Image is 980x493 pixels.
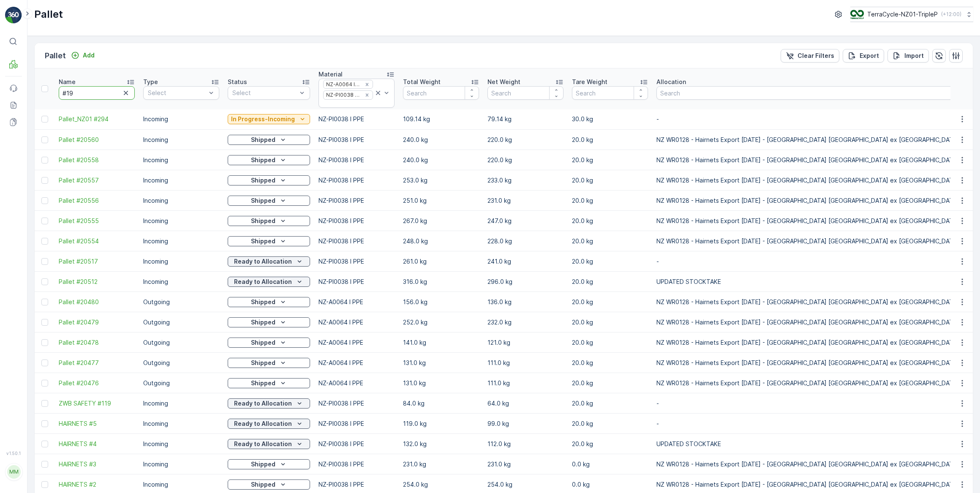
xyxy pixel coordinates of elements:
[487,399,563,408] p: 64.0 kg
[487,419,563,428] p: 99.0 kg
[41,420,48,427] div: Toggle Row Selected
[403,379,479,387] p: 131.0 kg
[403,419,479,428] p: 119.0 kg
[487,176,563,185] p: 233.0 kg
[59,257,135,266] span: Pallet #20517
[572,78,607,86] p: Tare Weight
[251,196,275,205] p: Shipped
[487,359,563,367] p: 111.0 kg
[5,458,22,486] button: MM
[403,176,479,185] p: 253.0 kg
[318,237,395,245] p: NZ-PI0038 I PPE
[318,480,395,489] p: NZ-PI0038 I PPE
[487,78,520,86] p: Net Weight
[41,136,48,143] div: Toggle Row Selected
[572,419,648,428] p: 20.0 kg
[403,136,479,144] p: 240.0 kg
[318,460,395,468] p: NZ-PI0038 I PPE
[572,359,648,367] p: 20.0 kg
[487,440,563,448] p: 112.0 kg
[41,177,48,184] div: Toggle Row Selected
[572,237,648,245] p: 20.0 kg
[41,278,48,285] div: Toggle Row Selected
[860,52,879,60] p: Export
[59,440,135,448] a: HAIRNETS #4
[403,359,479,367] p: 131.0 kg
[228,439,310,449] button: Ready to Allocation
[403,237,479,245] p: 248.0 kg
[7,465,21,479] div: MM
[228,78,247,86] p: Status
[41,238,48,245] div: Toggle Row Selected
[143,399,219,408] p: Incoming
[228,236,310,246] button: Shipped
[59,176,135,185] a: Pallet #20557
[143,440,219,448] p: Incoming
[228,114,310,124] button: In Progress-Incoming
[487,338,563,347] p: 121.0 kg
[41,360,48,366] div: Toggle Row Selected
[7,180,47,188] span: Tare Weight :
[487,115,563,123] p: 79.14 kg
[318,379,395,387] p: NZ-A0064 I PPE
[403,318,479,327] p: 252.0 kg
[251,298,275,306] p: Shipped
[59,379,135,387] span: Pallet #20476
[324,91,362,99] div: NZ-PI0038 I PPE
[318,257,395,266] p: NZ-PI0038 I PPE
[572,115,648,123] p: 30.0 kg
[41,461,48,468] div: Toggle Row Selected
[318,338,395,347] p: NZ-A0064 I PPE
[403,196,479,205] p: 251.0 kg
[487,196,563,205] p: 231.0 kg
[318,318,395,327] p: NZ-A0064 I PPE
[41,157,48,163] div: Toggle Row Selected
[572,136,648,144] p: 20.0 kg
[59,196,135,205] span: Pallet #20556
[403,156,479,164] p: 240.0 kg
[572,440,648,448] p: 20.0 kg
[572,338,648,347] p: 20.0 kg
[318,359,395,367] p: NZ-A0064 I PPE
[234,278,292,286] p: Ready to Allocation
[59,359,135,367] span: Pallet #20477
[403,460,479,468] p: 231.0 kg
[487,86,563,100] input: Search
[5,451,22,456] span: v 1.50.1
[572,278,648,286] p: 20.0 kg
[403,86,479,100] input: Search
[7,166,44,174] span: Net Weight :
[232,89,297,97] p: Select
[228,479,310,490] button: Shipped
[41,218,48,224] div: Toggle Row Selected
[403,440,479,448] p: 132.0 kg
[324,80,362,88] div: NZ-A0064 I PPE
[572,318,648,327] p: 20.0 kg
[572,257,648,266] p: 20.0 kg
[251,379,275,387] p: Shipped
[59,217,135,225] span: Pallet #20555
[59,136,135,144] span: Pallet #20560
[228,398,310,409] button: Ready to Allocation
[403,298,479,306] p: 156.0 kg
[228,419,310,429] button: Ready to Allocation
[59,78,76,86] p: Name
[68,50,98,60] button: Add
[656,78,686,86] p: Allocation
[251,237,275,245] p: Shipped
[403,115,479,123] p: 109.14 kg
[143,379,219,387] p: Outgoing
[251,318,275,327] p: Shipped
[59,399,135,408] span: ZWB SAFETY #119
[41,299,48,305] div: Toggle Row Selected
[318,156,395,164] p: NZ-PI0038 I PPE
[572,156,648,164] p: 20.0 kg
[572,217,648,225] p: 20.0 kg
[59,338,135,347] a: Pallet #20478
[41,319,48,326] div: Toggle Row Selected
[487,156,563,164] p: 220.0 kg
[403,338,479,347] p: 141.0 kg
[41,258,48,265] div: Toggle Row Selected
